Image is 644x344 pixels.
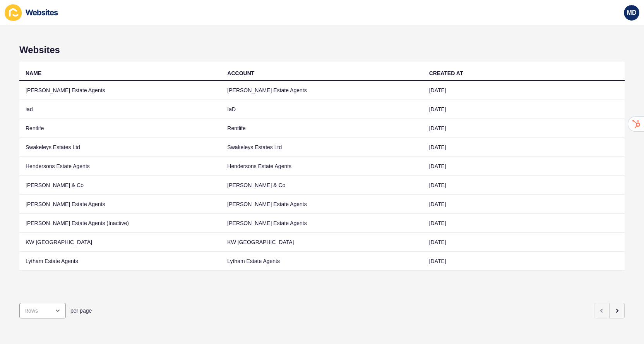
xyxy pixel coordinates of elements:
td: [PERSON_NAME] Estate Agents [221,81,423,100]
td: KW [GEOGRAPHIC_DATA] [19,233,221,252]
td: [DATE] [423,119,625,138]
div: CREATED AT [429,69,463,77]
td: [DATE] [423,176,625,195]
span: MD [627,9,637,17]
td: [PERSON_NAME] Estate Agents [19,195,221,214]
td: [DATE] [423,138,625,157]
td: [DATE] [423,214,625,233]
div: NAME [26,69,41,77]
td: Hendersons Estate Agents [19,157,221,176]
td: [PERSON_NAME] & Co [221,176,423,195]
td: Swakeleys Estates Ltd [19,138,221,157]
td: [DATE] [423,233,625,252]
td: Lytham Estate Agents [221,252,423,271]
td: Lytham Estate Agents [19,252,221,271]
td: [DATE] [423,81,625,100]
td: Rentlife [19,119,221,138]
td: [DATE] [423,157,625,176]
td: iad [19,100,221,119]
td: [DATE] [423,100,625,119]
td: IaD [221,100,423,119]
td: [PERSON_NAME] & Co [19,176,221,195]
td: Swakeleys Estates Ltd [221,138,423,157]
span: per page [70,307,92,315]
div: ACCOUNT [227,69,254,77]
h1: Websites [19,45,625,55]
div: open menu [19,303,66,318]
td: [DATE] [423,252,625,271]
td: KW [GEOGRAPHIC_DATA] [221,233,423,252]
td: Hendersons Estate Agents [221,157,423,176]
td: [PERSON_NAME] Estate Agents (Inactive) [19,214,221,233]
td: [PERSON_NAME] Estate Agents [221,214,423,233]
td: [PERSON_NAME] Estate Agents [19,81,221,100]
td: Rentlife [221,119,423,138]
td: [DATE] [423,195,625,214]
td: [PERSON_NAME] Estate Agents [221,195,423,214]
